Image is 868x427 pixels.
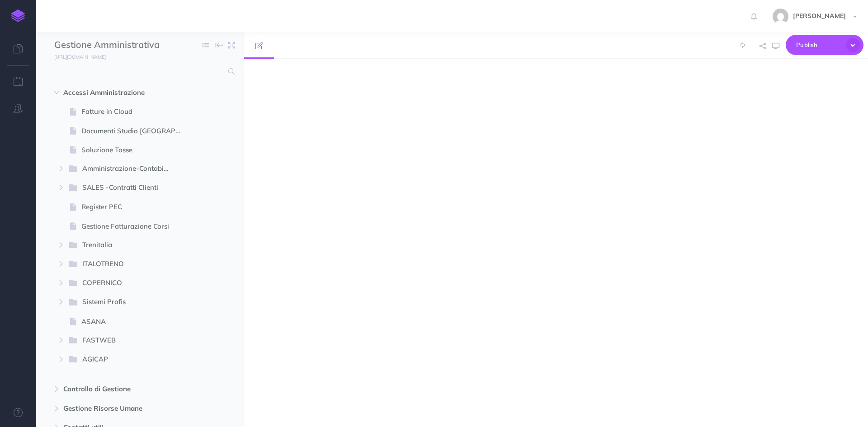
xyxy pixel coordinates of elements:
span: Amministrazione-Contabilità [82,163,177,175]
small: [URL][DOMAIN_NAME] [54,54,106,60]
span: Trenitalia [82,239,176,251]
span: ITALOTRENO [82,258,176,270]
span: Fatture in Cloud [81,106,189,117]
input: Search [54,63,223,80]
span: Gestione Risorse Umane [63,403,178,414]
span: Documenti Studio [GEOGRAPHIC_DATA] [81,126,189,136]
span: ASANA [81,316,189,327]
img: 773ddf364f97774a49de44848d81cdba.jpg [773,9,788,24]
span: Accessi Amministrazione [63,87,178,98]
span: SALES -Contratti Clienti [82,182,176,194]
img: logo-mark.svg [11,9,25,22]
span: Register PEC [81,202,189,212]
span: Gestione Fatturazione Corsi [81,221,189,232]
span: [PERSON_NAME] [788,12,850,20]
span: Sistemi Profis [82,296,176,308]
a: [URL][DOMAIN_NAME] [36,52,115,61]
span: Publish [796,38,841,52]
span: COPERNICO [82,277,176,289]
span: Soluzione Tasse [81,145,189,155]
span: AGICAP [82,354,176,366]
button: Publish [786,35,863,55]
input: Documentation Name [54,38,160,52]
span: Controllo di Gestione [63,384,178,394]
span: FASTWEB [82,335,176,347]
